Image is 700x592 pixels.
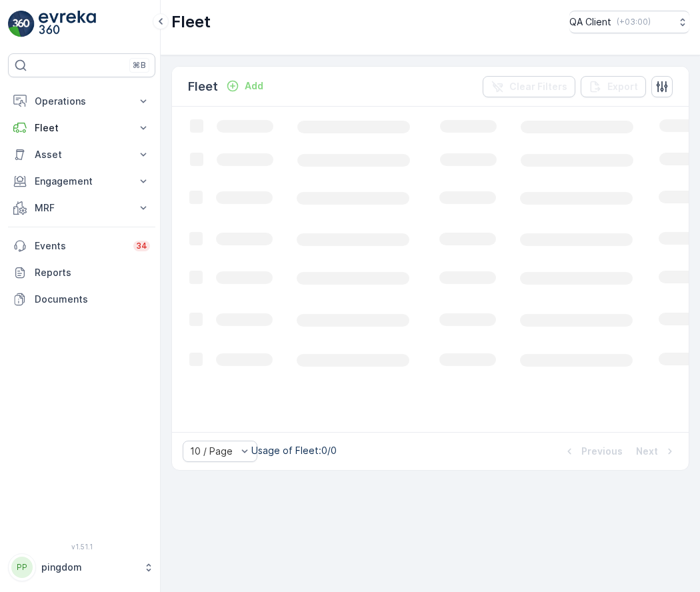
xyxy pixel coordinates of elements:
[636,445,658,458] p: Next
[35,293,150,306] p: Documents
[35,121,129,135] p: Fleet
[483,76,575,97] button: Clear Filters
[188,77,218,96] p: Fleet
[8,11,35,37] img: logo
[569,11,689,33] button: QA Client(+03:00)
[39,11,96,37] img: logo_light-DOdMpM7g.png
[8,115,155,141] button: Fleet
[35,239,125,253] p: Events
[35,148,129,161] p: Asset
[11,557,33,578] div: PP
[8,286,155,313] a: Documents
[8,553,155,581] button: PPpingdom
[133,60,146,71] p: ⌘B
[245,79,263,93] p: Add
[569,15,611,29] p: QA Client
[171,11,211,33] p: Fleet
[8,233,155,259] a: Events34
[509,80,567,93] p: Clear Filters
[8,141,155,168] button: Asset
[635,443,678,459] button: Next
[35,266,150,279] p: Reports
[617,17,651,27] p: ( +03:00 )
[8,259,155,286] a: Reports
[8,543,155,551] span: v 1.51.1
[8,88,155,115] button: Operations
[35,201,129,215] p: MRF
[35,175,129,188] p: Engagement
[221,78,269,94] button: Add
[41,561,137,574] p: pingdom
[581,76,646,97] button: Export
[136,241,147,251] p: 34
[35,95,129,108] p: Operations
[251,444,337,457] p: Usage of Fleet : 0/0
[8,195,155,221] button: MRF
[8,168,155,195] button: Engagement
[581,445,623,458] p: Previous
[561,443,624,459] button: Previous
[607,80,638,93] p: Export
